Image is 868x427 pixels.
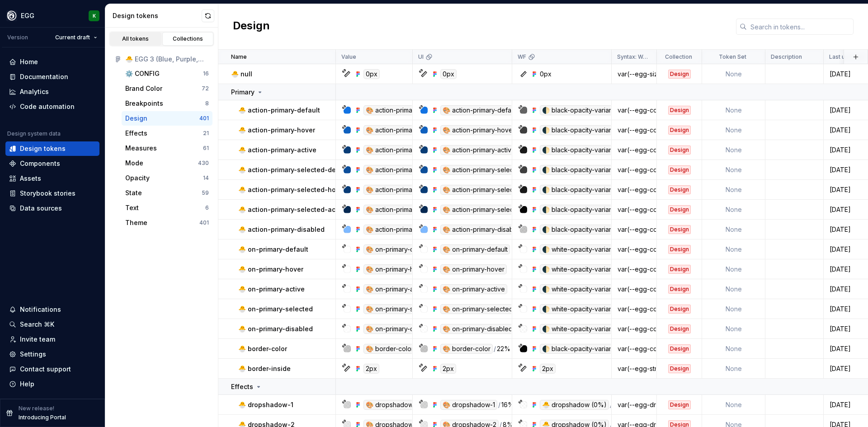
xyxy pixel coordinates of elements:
[20,305,61,314] div: Notifications
[233,19,270,35] h2: Design
[668,265,691,274] div: Design
[668,344,691,353] div: Design
[440,69,457,79] div: 0px
[440,284,507,294] div: 🎨 on-primary-active
[5,99,99,114] a: Code automation
[668,324,691,333] div: Design
[238,205,347,214] p: 🐣 action-primary-selected-active
[238,344,287,353] p: 🐣 border-color
[440,165,549,175] div: 🎨 action-primary-selected-default
[612,185,656,194] div: var(--egg-color-action-primary-selected-hover)
[440,304,515,314] div: 🎨 on-primary-selected
[5,141,99,156] a: Design tokens
[199,219,209,226] div: 401
[238,305,313,314] p: 🐣 on-primary-selected
[113,35,158,42] div: All tokens
[440,344,493,354] div: 🎨 border-color
[540,264,630,274] div: 🌓 white-opacity-variant-100
[20,365,71,374] div: Contact support
[668,400,691,409] div: Design
[238,245,308,254] p: 🐣 on-primary-default
[702,319,765,339] td: None
[363,324,438,334] div: 🎨 on-primary-disabled
[668,245,691,254] div: Design
[702,160,765,180] td: None
[518,53,526,61] p: WF
[363,244,433,254] div: 🎨 on-primary-default
[501,400,514,410] div: 16%
[612,225,656,234] div: var(--egg-color-action-primary-disabled)
[231,70,252,79] p: 🐣 null
[55,34,90,41] span: Current draft
[19,414,66,421] p: Introducing Portal
[612,265,656,274] div: var(--egg-color-on-primary-hover)
[238,364,291,373] p: 🐣 border-inside
[363,145,441,155] div: 🎨 action-primary-active
[20,380,34,389] div: Help
[702,395,765,415] td: None
[440,105,520,115] div: 🎨 action-primary-default
[612,400,656,409] div: var(--egg-dropshadow-1)
[612,165,656,174] div: var(--egg-color-action-primary-selected-default)
[702,339,765,359] td: None
[5,84,99,99] a: Analytics
[668,225,691,234] div: Design
[5,171,99,186] a: Assets
[122,156,212,170] a: Mode430
[440,400,497,410] div: 🎨 dropshadow-1
[122,186,212,200] button: State59
[612,70,656,79] div: var(--egg-size-null)
[363,125,440,135] div: 🎨 action-primary-hover
[702,259,765,279] td: None
[20,87,49,96] div: Analytics
[125,69,160,78] div: ⚙️ CONFIG
[231,88,255,97] p: Primary
[363,364,379,374] div: 2px
[668,165,691,174] div: Design
[202,189,209,197] div: 59
[363,304,439,314] div: 🎨 on-primary-selected
[341,53,356,61] p: Value
[203,145,209,152] div: 61
[702,299,765,319] td: None
[7,34,28,41] div: Version
[125,159,143,168] div: Mode
[5,156,99,171] a: Components
[702,220,765,239] td: None
[122,216,212,230] button: Theme401
[440,125,517,135] div: 🎨 action-primary-hover
[440,324,515,334] div: 🎨 on-primary-disabled
[440,364,456,374] div: 2px
[113,11,202,20] div: Design tokens
[771,53,802,61] p: Description
[238,145,316,155] p: 🐣 action-primary-active
[238,265,303,274] p: 🐣 on-primary-hover
[5,70,99,84] a: Documentation
[612,126,656,135] div: var(--egg-color-action-primary-hover)
[20,320,54,329] div: Search ⌘K
[612,324,656,333] div: var(--egg-color-on-primary-disabled)
[668,70,691,79] div: Design
[20,57,38,66] div: Home
[668,185,691,194] div: Design
[5,201,99,216] a: Data sources
[20,72,68,81] div: Documentation
[20,335,55,344] div: Invite team
[19,405,54,412] p: New release!
[122,81,212,96] button: Brand Color72
[612,344,656,353] div: var(--egg-color-action-border-primary-default)
[702,120,765,140] td: None
[2,6,103,25] button: EGGK
[668,305,691,314] div: Design
[540,185,627,195] div: 🌓 black-opacity-variant-90
[702,239,765,259] td: None
[6,10,17,21] img: 87d06435-c97f-426c-aa5d-5eb8acd3d8b3.png
[363,69,380,79] div: 0px
[612,205,656,214] div: var(--egg-color-action-primary-selected-active)
[122,171,212,185] button: Opacity14
[540,70,552,79] div: 0px
[540,284,630,294] div: 🌓 white-opacity-variant-100
[702,140,765,160] td: None
[122,96,212,111] button: Breakpoints8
